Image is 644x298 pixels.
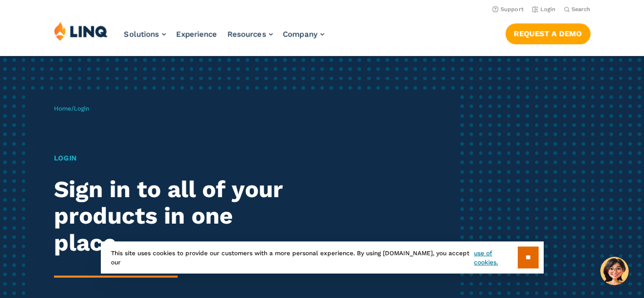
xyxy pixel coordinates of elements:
[74,105,89,112] span: Login
[572,6,591,13] span: Search
[506,23,591,44] a: Request a Demo
[54,153,302,164] h1: Login
[54,176,302,257] h2: Sign in to all of your products in one place.
[506,21,591,44] nav: Button Navigation
[228,30,266,39] span: Resources
[101,241,544,274] div: This site uses cookies to provide our customers with a more personal experience. By using [DOMAIN...
[54,105,89,112] span: /
[124,30,159,39] span: Solutions
[124,30,166,39] a: Solutions
[54,105,71,112] a: Home
[283,30,318,39] span: Company
[564,6,591,13] button: Open Search Bar
[176,30,217,39] a: Experience
[283,30,324,39] a: Company
[124,21,324,55] nav: Primary Navigation
[532,6,556,13] a: Login
[474,249,517,267] a: use of cookies.
[228,30,273,39] a: Resources
[54,21,108,41] img: LINQ | K‑12 Software
[492,6,524,13] a: Support
[600,257,629,285] button: Hello, have a question? Let’s chat.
